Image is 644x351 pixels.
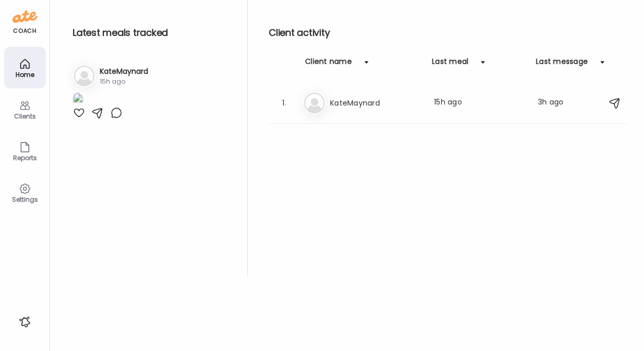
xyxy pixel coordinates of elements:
[100,77,148,86] div: 15h ago
[432,56,468,73] div: Last meal
[305,56,352,73] div: Client name
[100,66,148,77] h3: KateMaynard
[538,97,579,109] div: 3h ago
[330,97,422,109] h3: KateMaynard
[73,93,83,107] img: images%2FCIgFzggg5adwxhZDfsPyIokDCEN2%2FJv6QITX8bJlmrMq0zExG%2FW2ksQKUYwsvTY25NGVQm_1080
[278,97,291,109] div: 1.
[434,97,525,109] div: 15h ago
[6,196,44,203] div: Settings
[6,71,44,78] div: Home
[73,25,231,41] h2: Latest meals tracked
[74,66,95,86] img: bg-avatar-default.svg
[304,93,325,113] img: bg-avatar-default.svg
[6,113,44,120] div: Clients
[6,154,44,161] div: Reports
[269,25,627,41] h2: Client activity
[536,56,588,73] div: Last message
[12,8,37,25] img: ate
[13,27,36,35] div: coach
